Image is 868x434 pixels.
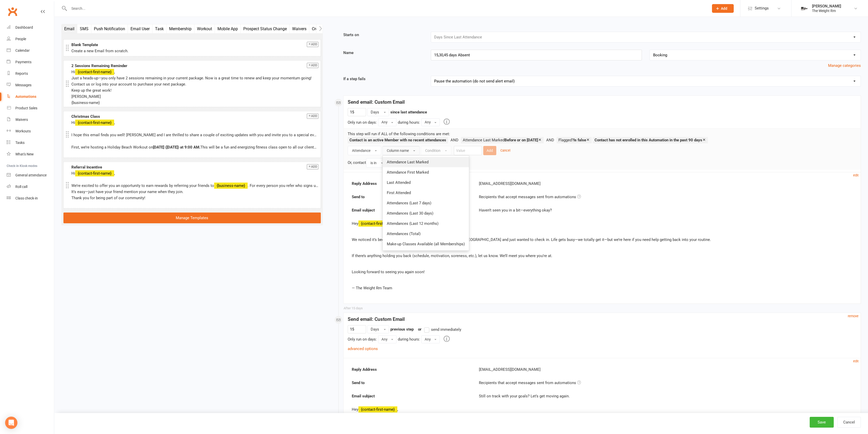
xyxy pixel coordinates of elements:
[475,366,856,373] div: [EMAIL_ADDRESS][DOMAIN_NAME]
[415,326,461,333] div: or
[383,218,469,229] a: Attendances (Last 12 months)
[215,24,241,33] button: Mobile App
[383,208,469,218] a: Attendances (Last 30 days)
[344,306,363,311] div: After 15 days
[307,42,318,47] button: Add
[475,194,856,200] div: Recipients that accept messages sent from automations
[7,114,54,125] a: Waivers
[7,33,54,45] a: People
[712,4,734,13] button: Add
[475,181,856,187] div: [EMAIL_ADDRESS][DOMAIN_NAME]
[15,48,30,52] div: Calendar
[348,316,405,322] strong: Send email: Custom Email
[378,118,397,126] button: Any
[352,269,852,275] p: Looking forward to seeing you again soon!
[152,24,167,33] button: Task
[398,119,420,125] div: during hours:
[383,239,469,249] a: Make-up Classes Available (all Memberships)
[7,91,54,102] a: Automations
[348,207,475,213] strong: Email subject
[348,157,856,167] div: Or, contact report
[71,69,318,75] p: Hi ,
[62,24,77,33] button: Email
[371,327,379,332] span: Days
[71,170,318,176] p: Hi ,
[348,181,475,187] strong: Reply Address
[71,42,318,48] div: Blank Template
[7,193,54,204] a: Class kiosk mode
[454,146,482,155] input: Value
[721,6,727,10] span: Add
[387,211,433,216] span: Attendances (Last 30 days)
[71,100,318,106] p: {business-name}
[7,79,54,91] a: Messages
[290,24,309,33] button: Waivers
[352,253,852,259] p: If there’s anything holding you back (schedule, motivation, soreness, etc.), let us know. We’ll m...
[387,221,438,226] span: Attendances (Last 12 months)
[7,22,54,33] a: Dashboard
[7,149,54,160] a: What's New
[15,71,28,76] div: Reports
[461,137,557,143] li: Attendance Last Marked
[479,393,852,399] div: Still on track with your goals? Let’s get moving again.
[307,63,318,68] button: Add
[7,125,54,137] a: Workouts
[387,201,431,205] span: Attendances (Last 7 days)
[6,5,19,18] a: Clubworx
[382,146,420,155] button: Column name
[810,417,834,428] button: Save
[339,76,427,82] label: If a step fails
[421,335,440,343] button: Any
[383,167,469,177] a: Attendance First Marked
[15,173,47,177] div: General attendance
[352,220,852,227] p: Hey ,
[853,359,859,363] small: edit
[348,131,856,137] p: This step will run if ALL of the following conditions are met:
[71,164,318,170] div: Referral Incentive
[812,4,841,8] div: [PERSON_NAME]
[348,366,475,373] strong: Reply Address
[71,120,318,126] p: Hi ,
[387,170,429,175] span: Attendance First Marked
[15,141,25,145] div: Tasks
[71,183,318,189] p: We’re excited to offer you an opportunity to earn rewards by referring your friends to . For ever...
[557,137,592,143] li: Flagged?
[348,346,378,351] a: advanced options
[812,8,841,13] div: The Weight Rm
[367,108,389,116] button: Days
[15,196,38,200] div: Class check-in
[71,132,318,138] p: I hope this email finds you well! [PERSON_NAME] and I are thrilled to share a couple of exciting ...
[348,194,475,200] strong: Send to
[128,24,152,33] button: Email User
[71,75,318,81] p: Just a heads-up—you only have 2 sessions remaining in your current package. Now is a great time t...
[15,118,28,122] div: Waivers
[241,24,290,33] button: Prospect Status Change
[828,62,861,69] button: Manage categories
[387,190,411,195] span: First Attended
[574,138,586,142] strong: Is false
[421,118,440,126] button: Any
[5,417,17,429] div: Open Intercom Messenger
[7,56,54,68] a: Payments
[71,113,318,120] div: Christmas Class
[837,417,861,428] button: Cancel
[71,81,318,87] p: Contact us or log into your account to purchase your next package.
[387,160,428,164] span: Attendance Last Marked
[348,119,377,125] div: Only run on days:
[71,189,318,195] p: It’s easy—just have your friend mention your name when they join.
[71,93,318,100] p: [PERSON_NAME]
[383,188,469,198] a: First Attended
[15,83,31,87] div: Messages
[307,164,318,170] button: Add
[348,146,381,155] button: Attendance
[15,94,36,99] div: Automations
[390,327,414,332] strong: previous step
[367,325,389,333] button: Days
[755,3,769,14] span: Settings
[378,335,397,343] button: Any
[15,152,34,156] div: What's New
[15,129,31,133] div: Workouts
[500,149,510,152] small: Cancel
[348,393,475,399] strong: Email subject
[309,24,341,33] button: Credit Voucher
